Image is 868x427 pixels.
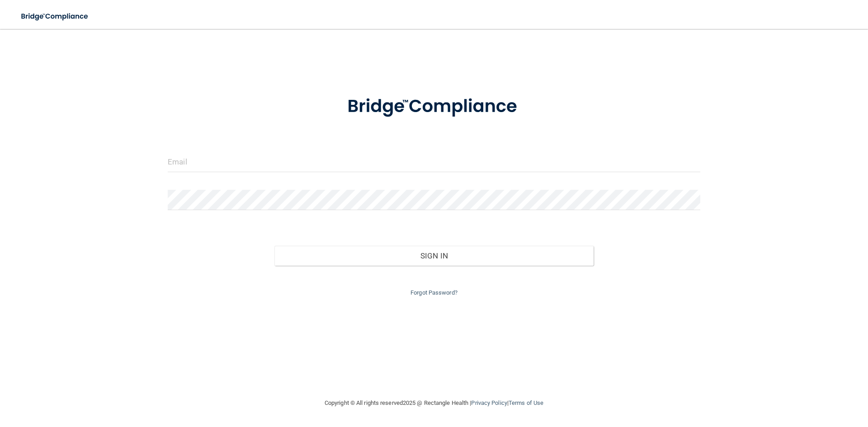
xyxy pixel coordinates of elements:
[269,389,599,418] div: Copyright © All rights reserved 2025 @ Rectangle Health | |
[410,289,458,296] a: Forgot Password?
[471,399,507,406] a: Privacy Policy
[329,83,539,130] img: bridge_compliance_login_screen.278c3ca4.svg
[168,152,700,172] input: Email
[274,246,594,266] button: Sign In
[14,7,97,26] img: bridge_compliance_login_screen.278c3ca4.svg
[509,399,543,406] a: Terms of Use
